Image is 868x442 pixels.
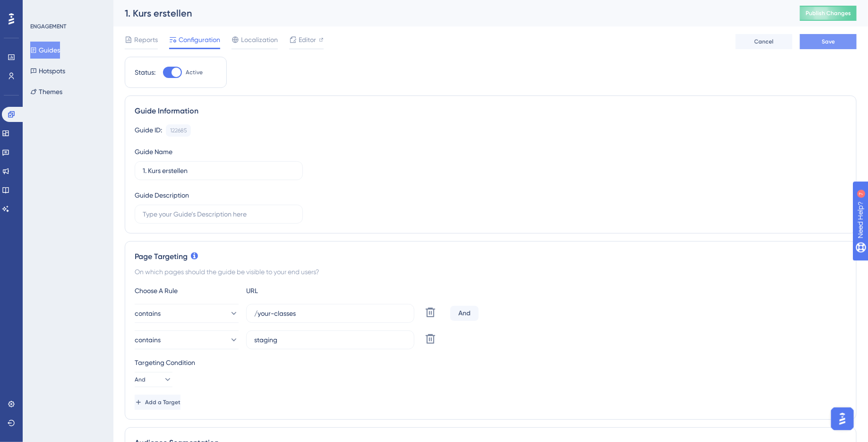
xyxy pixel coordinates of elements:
[145,399,180,406] span: Add a Target
[30,23,66,30] div: ENGAGEMENT
[22,2,59,14] span: Need Help?
[241,34,278,45] span: Localization
[134,34,158,45] span: Reports
[135,308,161,319] span: contains
[135,357,847,368] div: Targeting Condition
[135,372,172,387] button: And
[30,62,65,79] button: Hotspots
[254,308,406,319] input: yourwebsite.com/path
[246,285,350,296] div: URL
[186,69,203,76] span: Active
[254,335,406,345] input: yourwebsite.com/path
[30,83,62,100] button: Themes
[135,266,847,277] div: On which pages should the guide be visible to your end users?
[170,127,187,134] div: 122685
[135,190,189,201] div: Guide Description
[299,34,316,45] span: Editor
[450,306,479,321] div: And
[828,405,857,433] iframe: UserGuiding AI Assistant Launcher
[135,105,847,117] div: Guide Information
[135,376,146,383] span: And
[135,304,239,323] button: contains
[135,67,155,78] div: Status:
[135,285,239,296] div: Choose A Rule
[135,395,180,410] button: Add a Target
[822,38,835,45] span: Save
[135,124,162,137] div: Guide ID:
[135,334,161,346] span: contains
[143,165,295,176] input: Type your Guide’s Name here
[143,209,295,219] input: Type your Guide’s Description here
[135,251,847,262] div: Page Targeting
[800,6,857,21] button: Publish Changes
[66,5,69,12] div: 7
[179,34,220,45] span: Configuration
[125,7,776,20] div: 1. Kurs erstellen
[806,9,851,17] span: Publish Changes
[135,146,172,157] div: Guide Name
[135,330,239,349] button: contains
[736,34,792,49] button: Cancel
[755,38,774,45] span: Cancel
[800,34,857,49] button: Save
[30,42,60,59] button: Guides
